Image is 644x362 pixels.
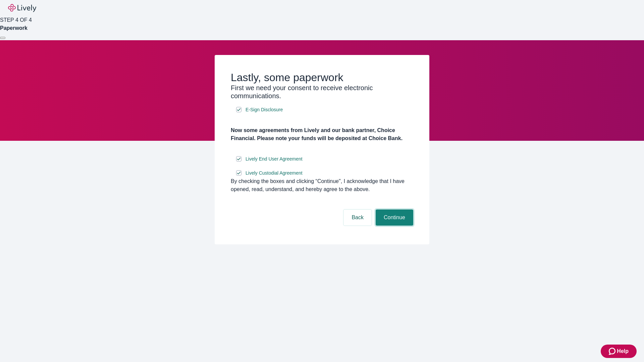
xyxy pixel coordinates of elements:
a: e-sign disclosure document [244,155,304,163]
span: E-Sign Disclosure [246,106,283,113]
span: Lively End User Agreement [246,156,303,163]
span: Lively Custodial Agreement [246,170,303,177]
h2: Lastly, some paperwork [231,71,413,84]
a: e-sign disclosure document [244,169,304,177]
button: Zendesk support iconHelp [601,345,637,358]
svg: Zendesk support icon [609,347,617,355]
div: By checking the boxes and clicking “Continue", I acknowledge that I have opened, read, understand... [231,177,413,193]
button: Back [343,209,372,226]
img: Lively [8,4,36,12]
a: e-sign disclosure document [244,106,284,114]
span: Help [617,347,629,355]
button: Continue [376,209,413,226]
h3: First we need your consent to receive electronic communications. [231,84,413,100]
h4: Now some agreements from Lively and our bank partner, Choice Financial. Please note your funds wi... [231,126,413,142]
